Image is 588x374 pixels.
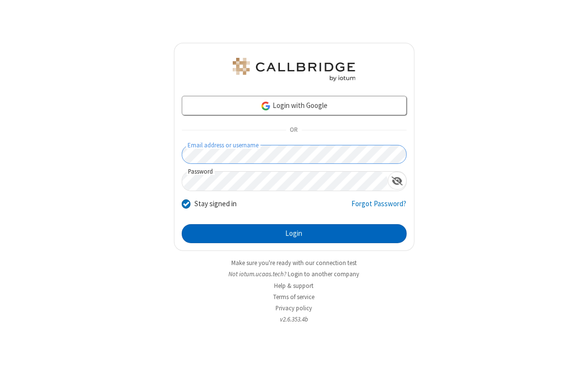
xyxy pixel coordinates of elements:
[231,259,357,267] a: Make sure you're ready with our connection test
[182,145,407,164] input: Email address or username
[182,96,407,115] a: Login with Google
[231,58,357,81] img: iotum.​ucaas.​tech
[194,198,237,210] label: Stay signed in
[352,198,407,217] a: Forgot Password?
[286,124,302,137] span: OR
[174,315,415,324] li: v2.6.353.4b
[388,172,407,190] div: Show password
[564,349,581,367] iframe: Chat
[288,269,360,279] button: Login to another company
[174,269,415,279] li: Not iotum.​ucaas.​tech?
[276,304,312,312] a: Privacy policy
[182,224,407,244] button: Login
[274,293,315,301] a: Terms of service
[275,282,314,290] a: Help & support
[260,101,271,111] img: google-icon.png
[182,172,388,191] input: Password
